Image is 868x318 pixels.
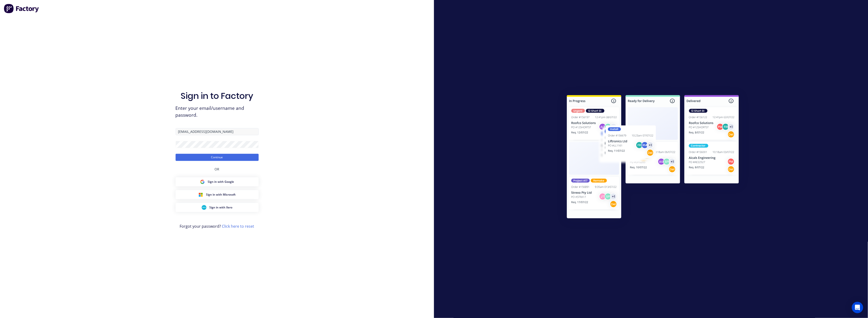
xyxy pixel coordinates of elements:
img: Google Sign in [200,179,205,184]
button: Microsoft Sign inSign in with Microsoft [176,190,259,199]
span: Sign in with Microsoft [206,193,236,197]
span: Forgot your password? [180,223,254,229]
img: Xero Sign in [202,205,206,210]
button: Google Sign inSign in with Google [176,177,259,186]
img: Sign in [556,86,749,230]
button: Xero Sign inSign in with Xero [176,203,259,212]
img: Microsoft Sign in [198,192,203,197]
input: Email/Username [176,128,259,135]
a: Click here to reset [222,224,254,229]
img: Factory [4,4,39,13]
button: Continue [176,154,259,161]
span: Sign in with Xero [209,205,232,210]
span: Enter your email/username and password. [176,105,259,119]
span: Sign in with Google [208,180,234,184]
h1: Sign in to Factory [181,91,253,101]
div: Open Intercom Messenger [852,302,863,313]
div: OR [215,161,219,177]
